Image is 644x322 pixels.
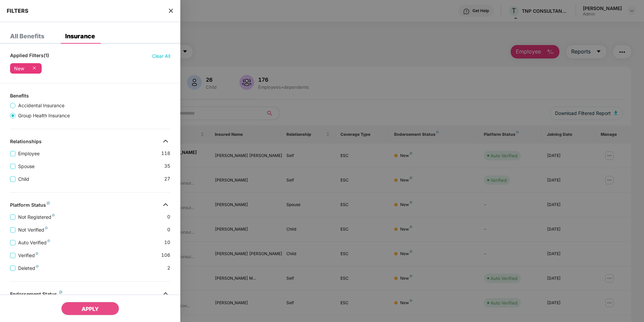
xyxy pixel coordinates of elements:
[15,175,32,183] span: Child
[167,264,170,272] span: 2
[15,226,50,234] span: Not Verified
[164,175,170,183] span: 27
[15,213,57,221] span: Not Registered
[65,33,95,40] div: Insurance
[167,213,170,221] span: 0
[47,201,50,205] img: svg+xml;base64,PHN2ZyB4bWxucz0iaHR0cDovL3d3dy53My5vcmcvMjAwMC9zdmciIHdpZHRoPSI4IiBoZWlnaHQ9IjgiIH...
[167,226,170,234] span: 0
[168,7,174,14] span: close
[164,239,170,246] span: 10
[59,290,62,294] img: svg+xml;base64,PHN2ZyB4bWxucz0iaHR0cDovL3d3dy53My5vcmcvMjAwMC9zdmciIHdpZHRoPSI4IiBoZWlnaHQ9IjgiIH...
[15,150,42,157] span: Employee
[164,162,170,170] span: 35
[36,252,38,255] img: svg+xml;base64,PHN2ZyB4bWxucz0iaHR0cDovL3d3dy53My5vcmcvMjAwMC9zdmciIHdpZHRoPSI4IiBoZWlnaHQ9IjgiIH...
[160,136,171,147] img: svg+xml;base64,PHN2ZyB4bWxucz0iaHR0cDovL3d3dy53My5vcmcvMjAwMC9zdmciIHdpZHRoPSIzMiIgaGVpZ2h0PSIzMi...
[152,52,170,60] span: Clear All
[15,163,37,170] span: Spouse
[10,291,62,299] div: Endorsement Status
[47,239,50,242] img: svg+xml;base64,PHN2ZyB4bWxucz0iaHR0cDovL3d3dy53My5vcmcvMjAwMC9zdmciIHdpZHRoPSI4IiBoZWlnaHQ9IjgiIH...
[160,199,171,210] img: svg+xml;base64,PHN2ZyB4bWxucz0iaHR0cDovL3d3dy53My5vcmcvMjAwMC9zdmciIHdpZHRoPSIzMiIgaGVpZ2h0PSIzMi...
[10,52,49,60] span: Applied Filters(1)
[15,239,53,246] span: Auto Verified
[45,227,48,229] img: svg+xml;base64,PHN2ZyB4bWxucz0iaHR0cDovL3d3dy53My5vcmcvMjAwMC9zdmciIHdpZHRoPSI4IiBoZWlnaHQ9IjgiIH...
[15,102,67,109] span: Accidental Insurance
[10,202,50,210] div: Platform Status
[14,66,24,71] div: New
[15,252,41,259] span: Verified
[10,138,42,147] div: Relationships
[161,150,170,157] span: 118
[161,251,170,259] span: 106
[15,265,41,272] span: Deleted
[52,214,55,216] img: svg+xml;base64,PHN2ZyB4bWxucz0iaHR0cDovL3d3dy53My5vcmcvMjAwMC9zdmciIHdpZHRoPSI4IiBoZWlnaHQ9IjgiIH...
[10,33,44,40] div: All Benefits
[82,306,99,312] span: APPLY
[36,265,39,268] img: svg+xml;base64,PHN2ZyB4bWxucz0iaHR0cDovL3d3dy53My5vcmcvMjAwMC9zdmciIHdpZHRoPSI4IiBoZWlnaHQ9IjgiIH...
[61,302,119,315] button: APPLY
[15,112,73,119] span: Group Health Insurance
[7,7,29,14] span: FILTERS
[160,288,171,299] img: svg+xml;base64,PHN2ZyB4bWxucz0iaHR0cDovL3d3dy53My5vcmcvMjAwMC9zdmciIHdpZHRoPSIzMiIgaGVpZ2h0PSIzMi...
